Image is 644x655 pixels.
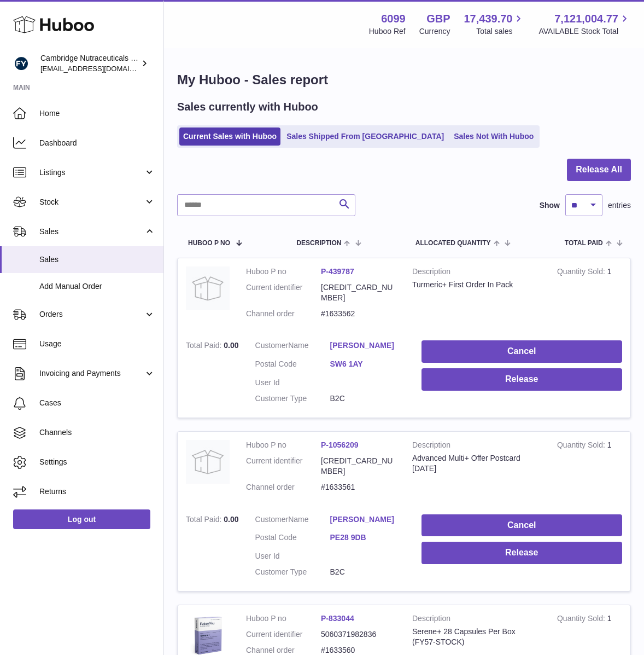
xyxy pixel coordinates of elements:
[255,393,330,404] dt: Customer Type
[381,11,406,26] strong: 6099
[557,267,607,279] strong: Quantity Sold
[186,440,230,484] img: no-photo.jpg
[557,614,607,625] strong: Quantity Sold
[39,138,155,148] span: Dashboard
[186,266,230,310] img: no-photo.jpg
[330,514,405,525] a: [PERSON_NAME]
[177,100,318,114] h2: Sales currently with Huboo
[412,266,541,280] strong: Description
[330,359,405,369] a: SW6 1AY
[224,341,238,350] span: 0.00
[255,378,330,388] dt: User Id
[565,240,603,247] span: Total paid
[186,515,224,526] strong: Total Paid
[419,26,450,37] div: Currency
[224,515,238,524] span: 0.00
[554,11,618,26] span: 7,121,004.77
[39,281,155,292] span: Add Manual Order
[369,26,406,37] div: Huboo Ref
[296,240,341,247] span: Description
[321,629,396,640] dd: 5060371982836
[412,613,541,627] strong: Description
[246,629,321,640] dt: Current identifier
[255,551,330,561] dt: User Id
[39,167,144,178] span: Listings
[321,309,396,319] dd: #1633562
[608,200,631,211] span: entries
[246,456,321,477] dt: Current identifier
[330,567,405,577] dd: B2C
[255,340,330,353] dt: Name
[40,64,161,73] span: [EMAIL_ADDRESS][DOMAIN_NAME]
[39,254,155,265] span: Sales
[179,127,280,146] a: Current Sales with Huboo
[321,282,396,303] dd: [CREDIT_CARD_NUMBER]
[246,482,321,492] dt: Channel order
[39,227,144,237] span: Sales
[13,55,30,72] img: huboo@camnutra.com
[186,341,224,352] strong: Total Paid
[321,614,354,623] a: P-833044
[177,71,631,89] h1: My Huboo - Sales report
[412,627,541,647] div: Serene+ 28 Capsules Per Box (FY57-STOCK)
[476,26,525,37] span: Total sales
[540,200,560,211] label: Show
[39,486,155,497] span: Returns
[450,127,537,146] a: Sales Not With Huboo
[255,514,330,528] dt: Name
[321,267,354,276] a: P-439787
[246,266,321,277] dt: Huboo P no
[412,280,541,290] div: Turmeric+ First Order In Pack
[321,456,396,477] dd: [CREDIT_CARD_NUMBER]
[39,108,155,119] span: Home
[39,398,155,408] span: Cases
[321,482,396,492] dd: #1633561
[426,11,450,26] strong: GBP
[464,11,512,26] span: 17,439.70
[39,368,144,379] span: Invoicing and Payments
[40,53,139,74] div: Cambridge Nutraceuticals Ltd
[330,393,405,404] dd: B2C
[321,440,359,449] a: P-1056209
[421,542,622,564] button: Release
[246,613,321,624] dt: Huboo P no
[538,11,631,37] a: 7,121,004.77 AVAILABLE Stock Total
[13,509,150,529] a: Log out
[246,282,321,303] dt: Current identifier
[255,567,330,577] dt: Customer Type
[39,309,144,320] span: Orders
[39,457,155,467] span: Settings
[421,514,622,537] button: Cancel
[255,341,289,350] span: Customer
[39,339,155,349] span: Usage
[39,197,144,207] span: Stock
[246,309,321,319] dt: Channel order
[330,340,405,351] a: [PERSON_NAME]
[421,340,622,363] button: Cancel
[412,440,541,453] strong: Description
[39,427,155,438] span: Channels
[188,240,230,247] span: Huboo P no
[567,159,631,181] button: Release All
[549,432,630,506] td: 1
[464,11,525,37] a: 17,439.70 Total sales
[283,127,448,146] a: Sales Shipped From [GEOGRAPHIC_DATA]
[538,26,631,37] span: AVAILABLE Stock Total
[549,258,630,333] td: 1
[246,440,321,450] dt: Huboo P no
[255,359,330,372] dt: Postal Code
[557,440,607,452] strong: Quantity Sold
[330,532,405,543] a: PE28 9DB
[255,515,289,524] span: Customer
[255,532,330,546] dt: Postal Code
[421,368,622,391] button: Release
[412,453,541,474] div: Advanced Multi+ Offer Postcard [DATE]
[415,240,491,247] span: ALLOCATED Quantity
